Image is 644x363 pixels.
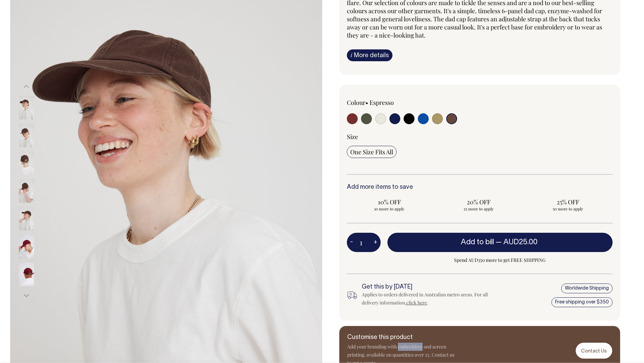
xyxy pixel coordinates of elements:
span: 10 more to apply [350,206,429,211]
img: burgundy [19,235,34,258]
img: espresso [19,207,34,231]
span: 10% OFF [350,198,429,206]
img: espresso [19,124,34,148]
button: - [347,236,356,249]
img: espresso [19,152,34,175]
div: Colour [347,98,453,107]
span: 20% OFF [439,198,518,206]
span: One Size Fits All [350,148,393,156]
div: Applies to orders delivered in Australian metro areas. For all delivery information, . [362,291,492,307]
label: Espresso [369,98,394,107]
span: AUD25.00 [503,239,538,246]
img: espresso [19,96,34,120]
span: — [496,239,539,246]
h6: Customise this product [347,334,455,341]
span: 25% OFF [529,198,607,206]
span: Add to bill [461,239,494,246]
h6: Add more items to save [347,184,613,191]
span: • [365,98,368,107]
a: iMore details [347,49,392,61]
img: burgundy [19,263,34,286]
button: + [370,236,381,249]
button: Previous [21,79,31,94]
h6: Get this by [DATE] [362,284,492,291]
input: 25% OFF 50 more to apply [525,196,611,213]
a: click here [406,299,427,306]
button: Next [21,288,31,303]
input: One Size Fits All [347,146,397,158]
span: Spend AUD350 more to get FREE SHIPPING [387,256,613,264]
span: 50 more to apply [529,206,607,211]
a: Contact Us [576,343,612,359]
div: Size [347,133,613,141]
button: Add to bill —AUD25.00 [387,233,613,252]
input: 10% OFF 10 more to apply [347,196,432,213]
input: 20% OFF 25 more to apply [436,196,521,213]
img: espresso [19,179,34,203]
span: i [351,51,352,59]
span: 25 more to apply [439,206,518,211]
